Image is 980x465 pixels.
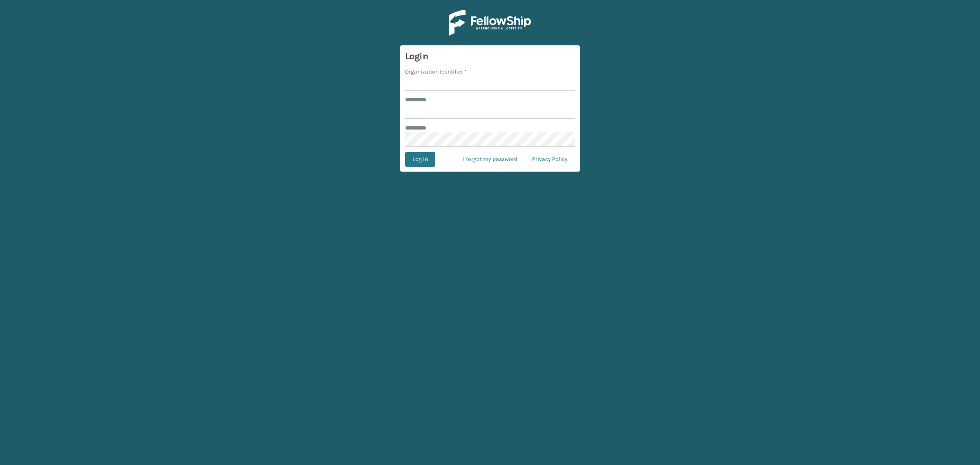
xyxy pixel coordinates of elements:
[449,10,531,36] img: Logo
[405,50,575,63] h3: Login
[405,67,467,76] label: Organization Identifier
[405,152,435,167] button: Log In
[525,152,575,167] a: Privacy Policy
[456,152,525,167] a: I forgot my password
